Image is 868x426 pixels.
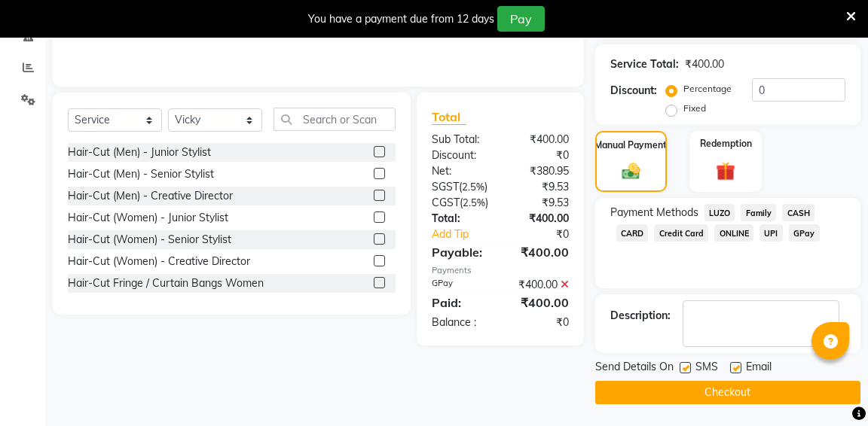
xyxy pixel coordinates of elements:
div: ₹9.53 [500,179,580,195]
div: Payments [432,264,569,277]
div: ₹0 [500,315,580,330]
img: _gift.svg [710,160,741,184]
span: SMS [695,359,718,378]
span: GPay [789,224,820,242]
div: Hair-Cut (Men) - Creative Director [68,188,233,204]
span: CARD [616,224,649,242]
span: LUZO [704,204,735,221]
span: Email [746,359,772,378]
button: Pay [497,6,545,32]
img: _cash.svg [616,161,646,181]
div: Discount: [610,83,657,99]
div: ₹400.00 [500,277,580,293]
div: Net: [420,163,500,179]
span: 2.5% [462,181,484,193]
div: Discount: [420,148,500,163]
div: ( ) [420,179,500,195]
div: ₹400.00 [685,56,724,72]
div: Hair-Cut Fringe / Curtain Bangs Women [68,275,264,291]
div: ₹0 [500,148,580,163]
span: Payment Methods [610,205,698,221]
div: ₹380.95 [500,163,580,179]
div: Payable: [420,243,500,261]
span: Family [741,204,776,221]
div: ( ) [420,195,500,211]
div: Hair-Cut (Women) - Creative Director [68,254,250,269]
span: CASH [782,204,815,221]
span: Send Details On [595,359,674,378]
div: Paid: [420,294,500,312]
input: Search or Scan [274,108,396,131]
div: Hair-Cut (Men) - Senior Stylist [68,166,214,182]
label: Percentage [683,82,732,96]
div: Hair-Cut (Men) - Junior Stylist [68,145,211,160]
div: GPay [420,277,500,293]
div: ₹400.00 [500,243,580,261]
div: You have a payment due from 12 days [308,11,494,27]
span: CGST [432,196,460,209]
div: Description: [610,308,671,324]
span: Total [432,109,466,125]
span: UPI [759,224,783,242]
label: Fixed [683,102,706,115]
div: ₹400.00 [500,211,580,227]
span: SGST [432,180,459,193]
div: Balance : [420,315,500,330]
a: Add Tip [420,227,514,242]
div: Sub Total: [420,132,500,148]
div: Hair-Cut (Women) - Senior Stylist [68,232,231,248]
div: ₹9.53 [500,195,580,211]
label: Redemption [700,137,752,151]
span: 2.5% [463,196,485,208]
span: ONLINE [714,224,753,242]
div: Hair-Cut (Women) - Junior Stylist [68,210,228,226]
div: ₹400.00 [500,132,580,148]
div: Service Total: [610,56,679,72]
button: Checkout [595,381,860,404]
div: Total: [420,211,500,227]
div: ₹400.00 [500,294,580,312]
label: Manual Payment [594,138,667,152]
span: Credit Card [654,224,708,242]
div: ₹0 [513,227,579,242]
